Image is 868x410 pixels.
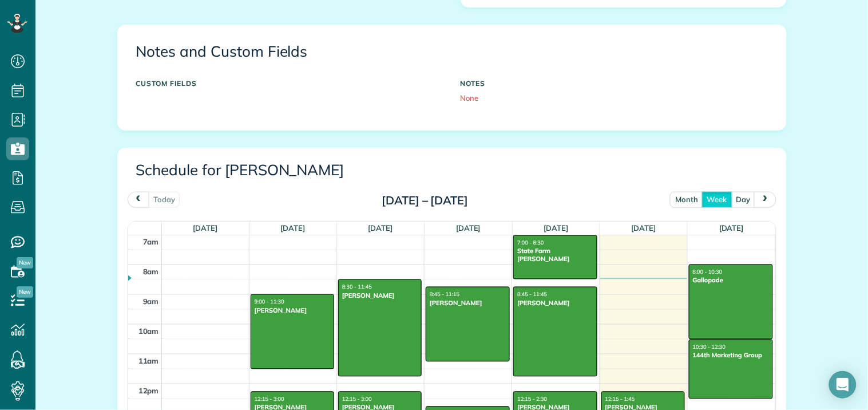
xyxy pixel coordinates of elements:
div: Gallopade [692,277,770,285]
span: 8:30 - 11:45 [342,285,372,291]
button: day [731,192,756,207]
button: month [670,192,703,207]
a: 8:30 - 11:45[PERSON_NAME] [338,279,422,377]
span: 8:45 - 11:45 [517,292,547,298]
span: New [17,286,33,298]
span: [DATE] [368,223,393,232]
span: New [17,257,33,269]
span: None [461,93,479,102]
span: 9:00 - 11:30 [255,299,284,306]
span: 8am [143,267,159,277]
span: 7:00 - 8:30 [517,241,544,247]
button: prev [128,192,149,207]
span: [DATE] [632,223,656,232]
a: 10:30 - 12:30144th Marketing Group [689,340,773,399]
div: [PERSON_NAME] [517,299,593,307]
h3: Notes and Custom Fields [136,44,768,60]
a: 8:45 - 11:45[PERSON_NAME] [513,287,597,377]
h3: Schedule for [PERSON_NAME] [136,162,768,179]
span: [DATE] [719,223,744,232]
div: [PERSON_NAME] [342,292,418,300]
span: 12:15 - 2:30 [517,397,547,403]
span: 8:00 - 10:30 [693,270,723,276]
h5: CUSTOM FIELDS [136,80,443,87]
span: [DATE] [193,223,217,232]
span: 12:15 - 3:00 [342,397,372,403]
span: [DATE] [544,223,568,232]
a: 8:00 - 10:30Gallopade [689,265,773,340]
div: Open Intercom Messenger [829,371,857,399]
a: 8:45 - 11:15[PERSON_NAME] [426,287,509,362]
div: [PERSON_NAME] [254,307,331,315]
h5: NOTES [461,80,768,87]
span: [DATE] [281,223,306,232]
span: 8:45 - 11:15 [430,292,459,298]
span: 10:30 - 12:30 [693,345,726,351]
div: 144th Marketing Group [692,352,770,360]
div: State Farm [PERSON_NAME] [517,247,593,264]
span: 12pm [138,387,159,396]
div: [PERSON_NAME] [429,299,506,307]
button: next [754,192,776,207]
span: 10am [138,327,159,336]
a: 9:00 - 11:30[PERSON_NAME] [251,294,334,369]
span: 7am [143,238,159,247]
h2: [DATE] – [DATE] [354,195,497,207]
span: 9am [143,297,159,306]
button: week [702,192,732,207]
a: 7:00 - 8:30State Farm [PERSON_NAME] [513,235,597,280]
span: 12:15 - 1:45 [605,397,635,403]
span: 12:15 - 3:00 [255,397,284,403]
button: today [148,192,180,207]
span: 11am [138,357,159,366]
span: [DATE] [456,223,481,232]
